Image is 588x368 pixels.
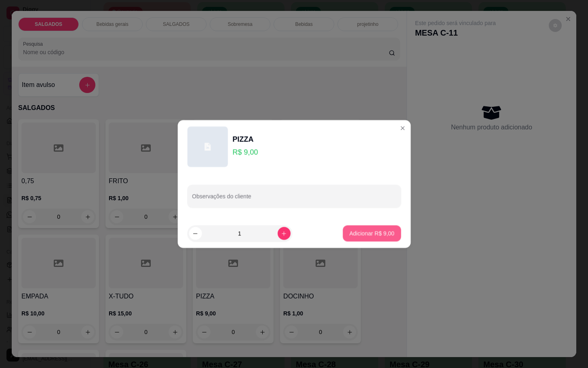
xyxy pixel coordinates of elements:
button: increase-product-quantity [277,227,290,240]
button: Adicionar R$ 9,00 [343,225,400,241]
p: Adicionar R$ 9,00 [349,229,394,237]
input: Observações do cliente [192,195,396,203]
button: decrease-product-quantity [189,227,202,240]
p: R$ 9,00 [232,147,258,158]
div: PIZZA [232,134,258,145]
button: Close [396,122,409,135]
